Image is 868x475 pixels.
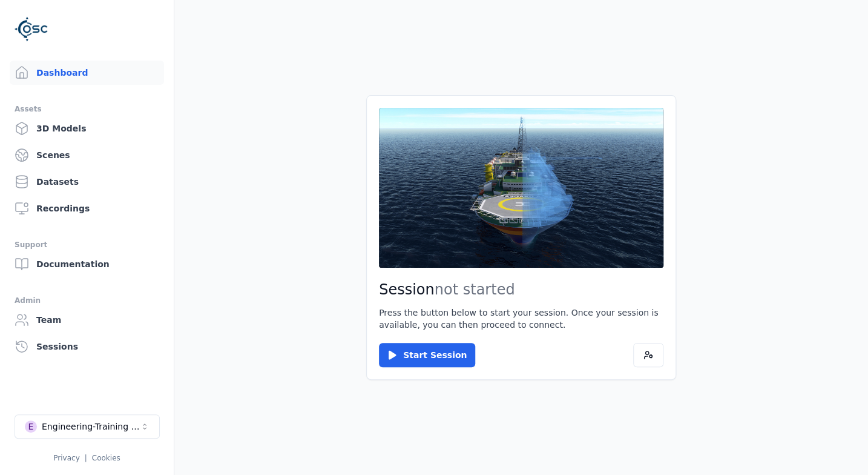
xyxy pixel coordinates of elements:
p: Press the button below to start your session. Once your session is available, you can then procee... [379,307,663,331]
div: Support [15,237,159,252]
span: not started [435,281,515,298]
div: Admin [15,293,159,308]
h2: Session [379,280,663,299]
a: Cookies [92,454,120,462]
a: Privacy [53,454,79,462]
button: Select a workspace [15,414,160,439]
a: Scenes [10,143,164,167]
div: Assets [15,102,159,116]
img: Logo [15,12,48,46]
a: Datasets [10,170,164,194]
div: E [25,420,37,433]
a: Documentation [10,252,164,276]
button: Start Session [379,343,475,367]
a: Recordings [10,196,164,221]
a: 3D Models [10,116,164,141]
span: | [85,454,87,462]
a: Sessions [10,334,164,359]
div: Engineering-Training (SSO Staging) [42,420,140,433]
a: Team [10,308,164,332]
a: Dashboard [10,61,164,85]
